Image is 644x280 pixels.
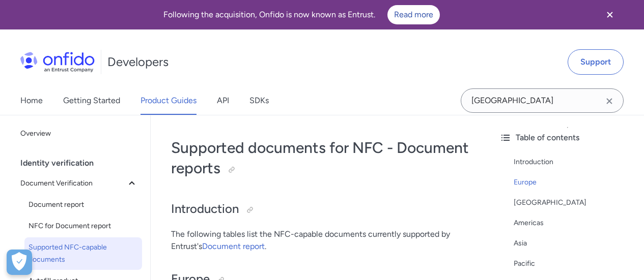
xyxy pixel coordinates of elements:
[29,241,138,266] span: Supported NFC-capable documents
[217,86,229,115] a: API
[7,250,32,275] div: Cookie Preferences
[202,241,265,251] a: Document report
[568,49,624,75] a: Support
[24,195,142,215] a: Document report
[604,9,616,21] svg: Close banner
[24,216,142,236] a: NFC for Document report
[514,156,636,168] a: Introduction
[12,5,591,24] div: Following the acquisition, Onfido is now known as Entrust.
[29,220,138,232] span: NFC for Document report
[499,132,636,144] div: Table of contents
[171,138,471,178] h1: Supported documents for NFC - Document reports
[591,2,629,27] button: Close banner
[20,128,138,140] span: Overview
[7,250,32,275] button: Open Preferences
[29,199,138,211] span: Document report
[16,123,142,144] a: Overview
[24,237,142,270] a: Supported NFC-capable documents
[107,54,169,70] h1: Developers
[461,88,624,113] input: Onfido search input field
[249,86,269,115] a: SDKs
[20,86,43,115] a: Home
[387,5,440,24] a: Read more
[63,86,120,115] a: Getting Started
[514,197,636,209] a: [GEOGRAPHIC_DATA]
[171,201,471,218] h2: Introduction
[20,52,95,72] img: Onfido Logo
[171,228,471,253] p: The following tables list the NFC-capable documents currently supported by Entrust's .
[16,173,142,194] button: Document Verification
[514,217,636,229] a: Americas
[141,86,197,115] a: Product Guides
[20,153,146,173] div: Identity verification
[514,176,636,189] a: Europe
[20,177,126,190] span: Document Verification
[514,258,636,270] a: Pacific
[514,237,636,250] a: Asia
[603,95,615,107] svg: Clear search field button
